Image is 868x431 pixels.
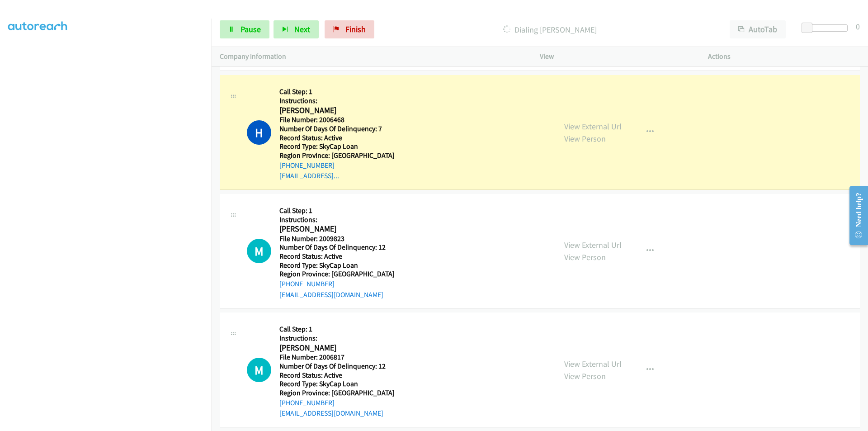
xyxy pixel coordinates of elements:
span: Next [294,24,310,34]
h5: Record Type: SkyCap Loan [279,142,395,151]
h5: Instructions: [279,334,395,343]
h2: [PERSON_NAME] [279,105,395,116]
h5: Record Status: Active [279,252,395,261]
h1: M [247,358,271,382]
h5: Number Of Days Of Delinquency: 12 [279,362,395,371]
a: View Person [564,133,606,144]
h2: [PERSON_NAME] [279,343,395,353]
a: [EMAIL_ADDRESS][DOMAIN_NAME] [279,290,383,299]
a: View Person [564,252,606,262]
h5: File Number: 2006468 [279,115,395,124]
a: [PHONE_NUMBER] [279,398,335,407]
h5: Record Status: Active [279,133,395,142]
a: [PHONE_NUMBER] [279,161,335,170]
a: Finish [325,20,374,38]
h5: Record Type: SkyCap Loan [279,261,395,270]
h5: Call Step: 1 [279,325,395,334]
h5: Instructions: [279,96,395,105]
h1: M [247,239,271,263]
div: Delay between calls (in seconds) [806,24,848,32]
h5: File Number: 2009823 [279,234,395,243]
a: View External Url [564,359,622,369]
a: [PHONE_NUMBER] [279,279,335,288]
span: Pause [241,24,261,34]
h5: Region Province: [GEOGRAPHIC_DATA] [279,388,395,398]
p: Dialing [PERSON_NAME] [387,24,713,36]
div: The call is yet to be attempted [247,358,271,382]
p: View [540,51,692,62]
button: AutoTab [730,20,786,38]
a: Pause [220,20,269,38]
div: The call is yet to be attempted [247,239,271,263]
p: Company Information [220,51,524,62]
h5: Call Step: 1 [279,206,395,215]
a: View External Url [564,121,622,132]
a: [EMAIL_ADDRESS][DOMAIN_NAME] [279,409,383,417]
h5: Record Type: SkyCap Loan [279,379,395,388]
h1: H [247,120,271,145]
h5: Region Province: [GEOGRAPHIC_DATA] [279,270,395,279]
h5: Call Step: 1 [279,87,395,96]
iframe: Resource Center [842,180,868,251]
h5: Region Province: [GEOGRAPHIC_DATA] [279,151,395,160]
a: [EMAIL_ADDRESS]... [279,171,339,180]
h2: [PERSON_NAME] [279,224,395,234]
span: Finish [345,24,366,34]
h5: Instructions: [279,215,395,224]
p: Actions [708,51,860,62]
a: View Person [564,371,606,381]
div: 0 [856,20,860,33]
h5: File Number: 2006817 [279,353,395,362]
a: View External Url [564,240,622,250]
button: Next [274,20,319,38]
h5: Number Of Days Of Delinquency: 7 [279,124,395,133]
h5: Record Status: Active [279,371,395,380]
h5: Number Of Days Of Delinquency: 12 [279,243,395,252]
